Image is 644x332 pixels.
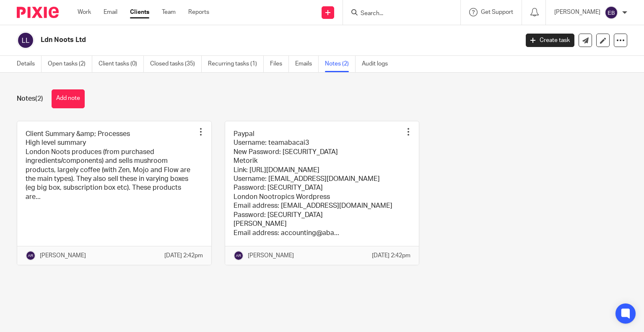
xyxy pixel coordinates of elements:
img: svg%3E [605,6,618,19]
a: Details [17,56,42,72]
a: Client tasks (0) [99,56,144,72]
a: Create task [526,34,574,47]
p: [DATE] 2:42pm [372,251,410,260]
a: Recurring tasks (1) [208,56,264,72]
a: Team [162,8,176,16]
img: svg%3E [26,251,36,261]
a: Clients [130,8,149,16]
input: Search [360,10,435,18]
button: Add note [52,89,85,108]
p: [PERSON_NAME] [40,251,86,260]
img: Pixie [17,7,59,18]
a: Audit logs [362,56,394,72]
a: Reports [188,8,209,16]
h1: Notes [17,94,43,103]
img: svg%3E [17,31,34,49]
a: Work [78,8,91,16]
h2: Ldn Noots Ltd [41,36,419,44]
span: (2) [35,95,43,102]
a: Notes (2) [325,56,356,72]
a: Emails [295,56,319,72]
a: Files [270,56,289,72]
img: svg%3E [234,251,244,261]
p: [PERSON_NAME] [554,8,600,16]
p: [DATE] 2:42pm [164,251,203,260]
a: Open tasks (2) [48,56,92,72]
p: [PERSON_NAME] [248,251,294,260]
a: Closed tasks (35) [150,56,202,72]
a: Email [104,8,117,16]
span: Get Support [481,9,513,15]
